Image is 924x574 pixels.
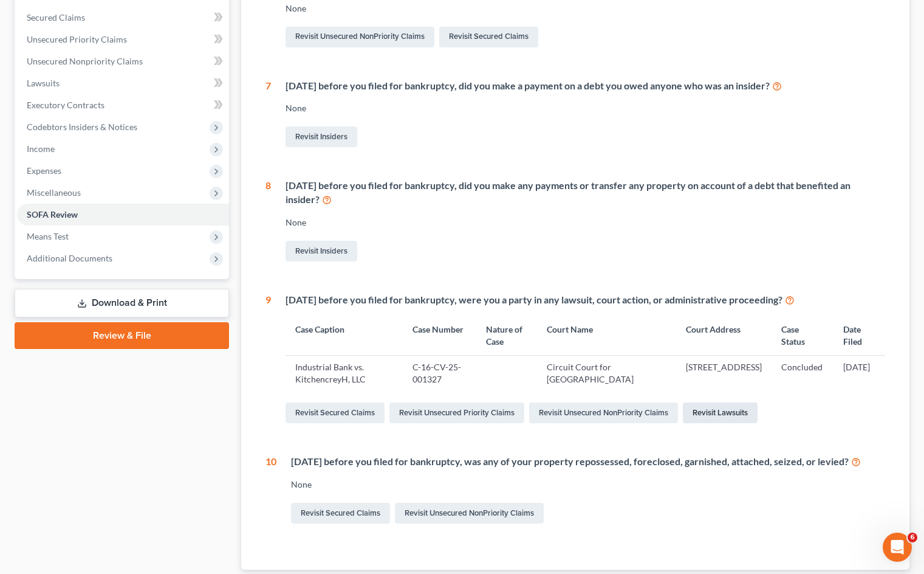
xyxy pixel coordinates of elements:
div: [DATE] before you filed for bankruptcy, was any of your property repossessed, foreclosed, garnish... [291,455,885,469]
a: Unsecured Nonpriority Claims [17,50,229,72]
th: Nature of Case [476,317,537,355]
div: [DATE] before you filed for bankruptcy, did you make a payment on a debt you owed anyone who was ... [286,79,885,93]
td: Circuit Court for [GEOGRAPHIC_DATA] [537,355,676,390]
td: [DATE] [833,355,885,390]
th: Case Status [772,317,833,355]
span: Executory Contracts [27,100,104,110]
a: Revisit Unsecured NonPriority Claims [286,27,434,47]
td: C-16-CV-25-001327 [403,355,477,390]
a: Executory Contracts [17,94,229,116]
div: [DATE] before you filed for bankruptcy, did you make any payments or transfer any property on acc... [286,179,885,207]
th: Case Number [403,317,477,355]
div: 9 [265,293,271,426]
div: [DATE] before you filed for bankruptcy, were you a party in any lawsuit, court action, or adminis... [286,293,885,307]
a: Revisit Insiders [286,126,357,147]
a: Revisit Lawsuits [683,403,758,423]
div: 7 [265,79,271,150]
a: Revisit Secured Claims [291,503,390,524]
iframe: Intercom live chat [883,533,912,562]
a: Revisit Secured Claims [286,403,385,423]
a: Download & Print [15,289,229,317]
a: Review & File [15,322,229,349]
span: Codebtors Insiders & Notices [27,122,137,132]
span: Unsecured Nonpriority Claims [27,56,143,66]
a: Secured Claims [17,7,229,29]
span: 6 [908,533,917,542]
div: None [291,479,885,491]
div: 8 [265,179,271,264]
span: Unsecured Priority Claims [27,34,127,44]
a: Unsecured Priority Claims [17,29,229,50]
div: None [286,216,885,229]
th: Court Name [537,317,676,355]
span: SOFA Review [27,209,78,220]
a: Revisit Unsecured NonPriority Claims [395,503,544,524]
div: 10 [265,455,276,526]
a: Lawsuits [17,72,229,94]
th: Case Caption [286,317,402,355]
td: Industrial Bank vs. KitchencreyH, LLC [286,355,402,390]
a: Revisit Secured Claims [439,27,538,47]
td: Concluded [772,355,833,390]
div: None [286,2,885,15]
span: Means Test [27,231,69,241]
th: Date Filed [833,317,885,355]
span: Expenses [27,165,61,176]
span: Secured Claims [27,12,85,22]
span: Additional Documents [27,253,112,263]
span: Miscellaneous [27,187,81,198]
td: [STREET_ADDRESS] [676,355,772,390]
span: Lawsuits [27,78,60,88]
a: Revisit Insiders [286,241,357,261]
th: Court Address [676,317,772,355]
span: Income [27,143,55,154]
div: None [286,102,885,114]
a: Revisit Unsecured NonPriority Claims [529,403,678,423]
a: Revisit Unsecured Priority Claims [389,403,524,423]
a: SOFA Review [17,204,229,226]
